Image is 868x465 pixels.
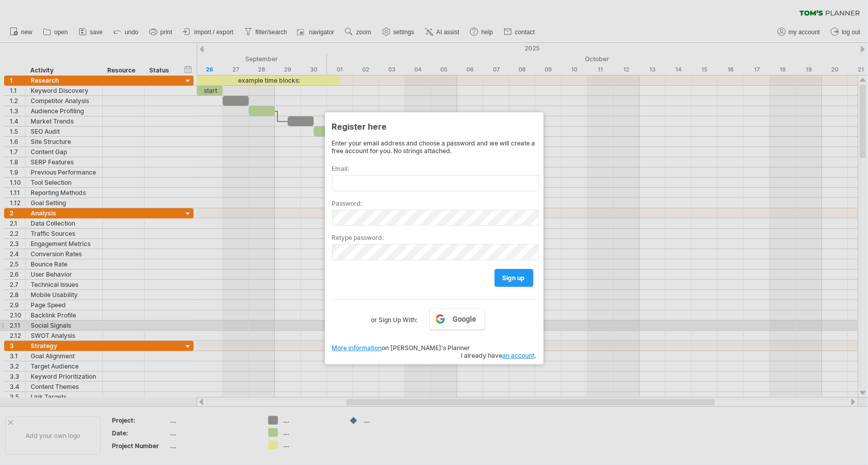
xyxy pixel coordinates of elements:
a: an account [503,352,535,359]
a: More information [332,344,382,352]
label: Email: [332,165,536,173]
label: or Sign Up With: [371,308,417,326]
span: Google [453,315,476,323]
a: Google [430,308,485,330]
label: Retype password: [332,234,536,241]
span: on [PERSON_NAME]'s Planner [332,344,471,352]
span: I already have . [461,352,536,359]
div: Register here [332,117,536,135]
div: Enter your email address and choose a password and we will create a free account for you. No stri... [332,139,536,155]
label: Password: [332,200,536,207]
a: sign up [495,269,533,287]
span: sign up [503,274,525,282]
